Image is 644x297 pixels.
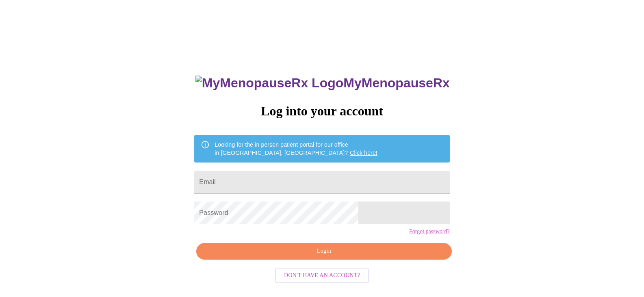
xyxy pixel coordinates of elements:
a: Don't have an account? [273,271,371,278]
span: Don't have an account? [284,271,360,281]
button: Login [196,243,451,260]
button: Don't have an account? [275,268,369,284]
div: Looking for the in person patient portal for our office in [GEOGRAPHIC_DATA], [GEOGRAPHIC_DATA]? [215,137,377,160]
h3: MyMenopauseRx [195,76,450,91]
a: Click here! [350,150,377,156]
a: Forgot password? [409,228,450,235]
h3: Log into your account [194,104,449,119]
span: Login [206,246,442,256]
img: MyMenopauseRx Logo [195,76,343,91]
